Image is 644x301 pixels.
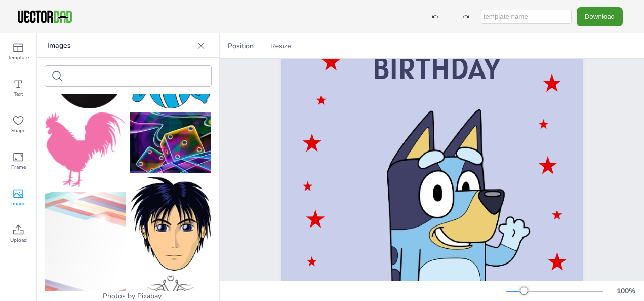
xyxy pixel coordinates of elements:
[614,286,638,296] div: 100 %
[266,38,295,54] button: Resize
[226,41,256,51] span: Position
[10,236,27,244] span: Upload
[372,49,500,88] span: BIRTHDAY
[14,90,23,98] span: Text
[47,33,193,58] p: Images
[11,127,25,135] span: Shape
[37,291,219,301] div: Photos by
[130,177,211,271] img: boy-38262_150.png
[130,112,211,173] img: given-67935_150.jpg
[11,163,26,171] span: Frame
[45,112,126,188] img: cock-1893885_150.png
[481,10,572,24] input: template name
[11,200,25,208] span: Image
[16,9,73,24] img: VectorDad-1.png
[8,54,29,62] span: Template
[577,7,623,26] button: Download
[137,291,162,301] a: Pixabay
